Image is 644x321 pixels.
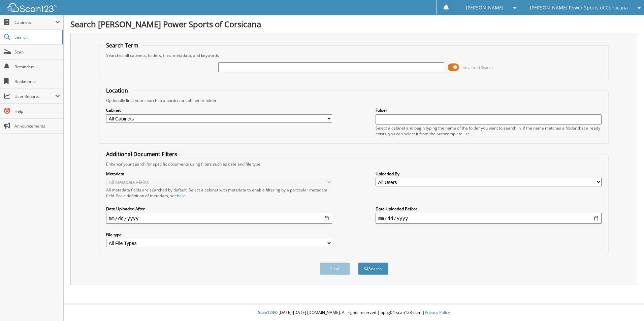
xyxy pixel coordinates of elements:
[14,49,60,55] span: Scan
[376,206,602,212] label: Date Uploaded Before
[358,262,388,275] button: Search
[14,108,60,114] span: Help
[106,213,332,224] input: start
[376,213,602,224] input: end
[103,161,605,167] div: Enhance your search for specific documents using filters such as date and file type.
[14,94,55,99] span: User Reports
[106,171,332,177] label: Metadata
[70,19,637,30] h1: Search [PERSON_NAME] Power Sports of Corsicana
[14,34,59,40] span: Search
[14,20,55,25] span: Cabinets
[376,107,602,113] label: Folder
[103,150,181,158] legend: Additional Document Filters
[106,107,332,113] label: Cabinet
[425,310,450,315] a: Privacy Policy
[177,193,186,199] a: here
[14,64,60,70] span: Reminders
[103,87,131,94] legend: Location
[530,6,628,10] span: [PERSON_NAME] Power Sports of Corsicana
[106,187,332,199] div: All metadata fields are searched by default. Select a cabinet with metadata to enable filtering b...
[610,289,644,321] iframe: Chat Widget
[103,52,605,58] div: Searches all cabinets, folders, files, metadata, and keywords
[103,42,142,49] legend: Search Term
[14,79,60,84] span: Bookmarks
[106,232,332,238] label: File type
[376,125,602,137] div: Select a cabinet and begin typing the name of the folder you want to search in. If the name match...
[7,3,57,12] img: scan123-logo-white.svg
[376,171,602,177] label: Uploaded By
[466,6,504,10] span: [PERSON_NAME]
[258,310,274,315] span: Scan123
[103,98,605,103] div: Optionally limit your search to a particular cabinet or folder
[64,305,644,321] div: © [DATE]-[DATE] [DOMAIN_NAME]. All rights reserved | appg04-scan123-com |
[14,123,60,129] span: Announcements
[320,262,350,275] button: Clear
[463,65,493,70] span: Advanced Search
[106,206,332,212] label: Date Uploaded After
